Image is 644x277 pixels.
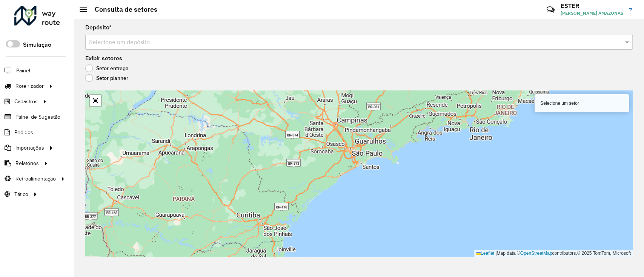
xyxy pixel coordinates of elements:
div: Map data © contributors,© 2025 TomTom, Microsoft [474,250,633,257]
span: Cadastros [14,98,38,106]
a: Contato Rápido [543,2,559,18]
label: Setor planner [85,74,128,82]
label: Simulação [23,40,51,49]
a: Abrir mapa em tela cheia [90,95,101,106]
span: Relatórios [15,159,39,167]
h3: ESTER [561,2,623,9]
a: OpenStreetMap [520,251,552,256]
span: Tático [14,190,28,198]
label: Depósito [85,23,112,32]
div: Selecione um setor [535,94,629,112]
span: | [495,251,496,256]
span: [PERSON_NAME] AMAZONAS [561,10,623,17]
span: Pedidos [14,129,33,136]
label: Exibir setores [85,54,122,63]
h2: Consulta de setores [87,5,157,14]
a: Leaflet [476,251,494,256]
span: Roteirizador [15,82,44,90]
span: Importações [15,144,44,152]
label: Setor entrega [85,64,129,72]
span: Painel [16,67,30,75]
span: Painel de Sugestão [15,113,60,121]
span: Retroalimentação [15,175,56,183]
